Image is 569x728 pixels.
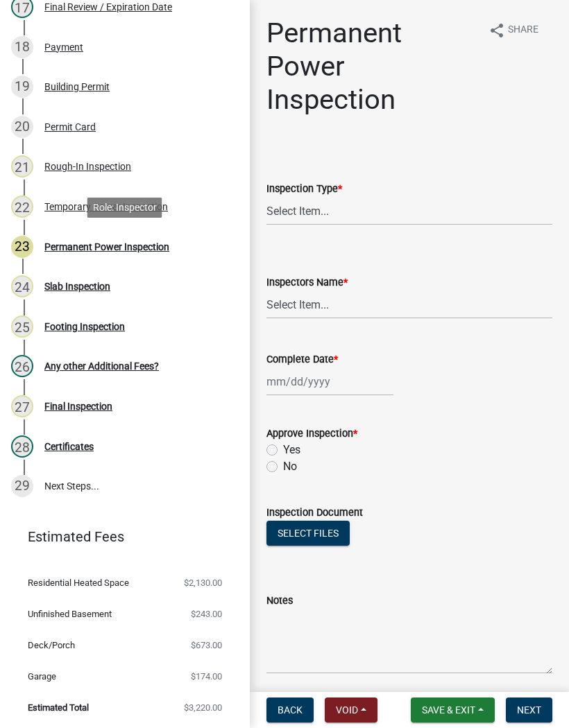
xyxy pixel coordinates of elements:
div: 23 [11,236,33,258]
label: No [283,458,297,475]
label: Inspection Document [266,508,363,518]
button: Void [325,697,377,722]
div: Footing Inspection [44,322,125,331]
div: 18 [11,36,33,58]
span: Save & Exit [422,704,475,716]
span: $243.00 [191,609,222,618]
div: 25 [11,315,33,338]
div: Slab Inspection [44,281,110,291]
div: 19 [11,76,33,98]
div: Final Inspection [44,401,112,411]
span: Next [517,704,541,716]
a: Estimated Fees [11,523,228,551]
button: Save & Exit [411,697,495,722]
span: Share [508,22,538,39]
span: Void [336,704,358,716]
div: 29 [11,475,33,497]
span: Back [278,704,303,716]
button: shareShare [477,17,550,44]
div: Certificates [44,442,94,451]
span: Estimated Total [28,703,89,712]
div: 26 [11,355,33,377]
label: Notes [266,596,293,606]
div: Building Permit [44,82,110,92]
label: Yes [283,442,300,458]
div: 21 [11,155,33,177]
div: Temporary Power Inspection [44,202,168,211]
input: mm/dd/yyyy [266,367,393,396]
span: $673.00 [191,641,222,650]
div: Any other Additional Fees? [44,361,159,371]
h1: Permanent Power Inspection [266,17,477,116]
span: Residential Heated Space [28,578,129,587]
label: Approve Inspection [266,429,357,439]
span: Deck/Porch [28,641,75,650]
i: share [489,22,505,39]
button: Next [506,697,552,722]
div: Permanent Power Inspection [44,242,169,252]
label: Complete Date [266,355,338,365]
button: Back [266,697,314,722]
span: $2,130.00 [184,578,222,587]
span: Garage [28,672,56,681]
div: 22 [11,196,33,218]
label: Inspection Type [266,184,342,194]
div: Role: Inspector [87,198,162,218]
div: Permit Card [44,122,96,132]
span: $3,220.00 [184,703,222,712]
span: Unfinished Basement [28,609,112,618]
div: Final Review / Expiration Date [44,2,172,12]
div: 20 [11,116,33,138]
div: 27 [11,395,33,417]
div: 24 [11,275,33,297]
div: 28 [11,435,33,458]
span: $174.00 [191,672,222,681]
div: Rough-In Inspection [44,162,131,171]
label: Inspectors Name [266,278,348,288]
div: Payment [44,42,83,52]
button: Select files [266,521,350,546]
